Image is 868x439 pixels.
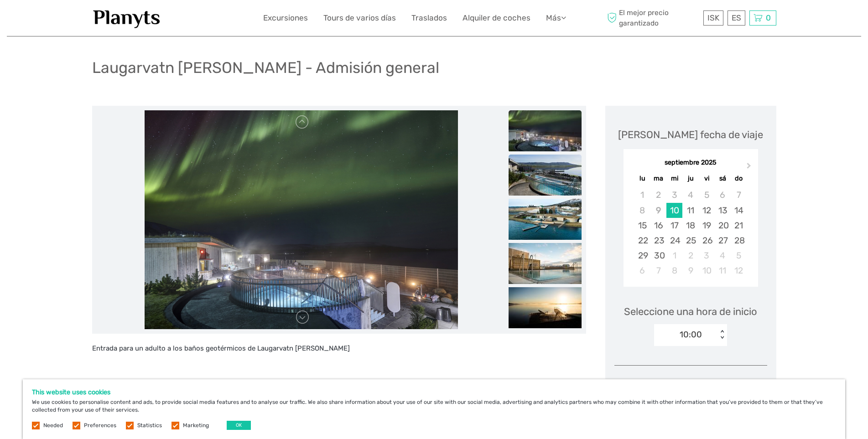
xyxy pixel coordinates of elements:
div: Choose viernes, 19 de septiembre de 2025 [699,218,715,233]
div: Choose sábado, 27 de septiembre de 2025 [715,233,731,248]
span: ISK [707,13,719,22]
a: Tours de varios días [323,11,396,25]
div: ma [650,172,666,185]
div: Choose martes, 30 de septiembre de 2025 [650,248,666,263]
div: Choose jueves, 2 de octubre de 2025 [682,248,698,263]
div: ES [728,10,745,26]
button: Next Month [743,160,757,175]
div: 10:00 [680,329,702,341]
h5: This website uses cookies [32,388,836,396]
button: OK [227,421,251,430]
img: 1453-555b4ac7-172b-4ae9-927d-298d0724a4f4_logo_small.jpg [92,7,161,29]
div: Choose lunes, 22 de septiembre de 2025 [634,233,650,248]
span: El mejor precio garantizado [605,8,701,28]
div: lu [634,172,650,185]
img: a875ca22dd0845dc82643a9f5fdbe34b_slider_thumbnail.jpeg [509,287,582,328]
div: ju [682,172,698,185]
div: do [731,172,747,185]
img: b028795bdba948eea4455a2b85d86403_main_slider.jpeg [145,110,457,329]
div: Choose sábado, 11 de octubre de 2025 [715,263,731,278]
div: Choose jueves, 9 de octubre de 2025 [682,263,698,278]
div: Choose martes, 23 de septiembre de 2025 [650,233,666,248]
div: Not available viernes, 5 de septiembre de 2025 [699,187,715,202]
div: We use cookies to personalise content and ads, to provide social media features and to analyse ou... [23,379,845,439]
div: Choose sábado, 13 de septiembre de 2025 [715,203,731,218]
div: Choose domingo, 21 de septiembre de 2025 [731,218,747,233]
div: Choose miércoles, 8 de octubre de 2025 [666,263,682,278]
div: Not available domingo, 7 de septiembre de 2025 [731,187,747,202]
div: Choose domingo, 5 de octubre de 2025 [731,248,747,263]
div: Choose domingo, 14 de septiembre de 2025 [731,203,747,218]
div: Not available miércoles, 3 de septiembre de 2025 [666,187,682,202]
div: vi [699,172,715,185]
div: [PERSON_NAME] fecha de viaje [618,128,763,142]
div: Not available martes, 2 de septiembre de 2025 [650,187,666,202]
div: septiembre 2025 [624,158,758,168]
h1: Laugarvatn [PERSON_NAME] - Admisión general [92,58,439,77]
div: Choose lunes, 15 de septiembre de 2025 [634,218,650,233]
div: Choose viernes, 26 de septiembre de 2025 [699,233,715,248]
div: Not available sábado, 6 de septiembre de 2025 [715,187,731,202]
label: Marketing [183,422,209,429]
div: Choose domingo, 12 de octubre de 2025 [731,263,747,278]
div: Choose jueves, 11 de septiembre de 2025 [682,203,698,218]
img: 705a2c981b054c02b5086ed1f5db6274_slider_thumbnail.jpeg [509,243,582,284]
div: mi [666,172,682,185]
img: ec28d5c2e1d04e7491808e972c7e387d_slider_thumbnail.jpeg [509,155,582,196]
button: Open LiveChat chat widget [105,14,116,25]
div: Choose viernes, 3 de octubre de 2025 [699,248,715,263]
div: Choose viernes, 12 de septiembre de 2025 [699,203,715,218]
label: Statistics [137,422,162,429]
div: Choose lunes, 29 de septiembre de 2025 [634,248,650,263]
div: Not available jueves, 4 de septiembre de 2025 [682,187,698,202]
div: Not available martes, 9 de septiembre de 2025 [650,203,666,218]
div: month 2025-09 [626,187,755,278]
div: Choose viernes, 10 de octubre de 2025 [699,263,715,278]
div: < > [718,330,726,340]
div: Choose miércoles, 24 de septiembre de 2025 [666,233,682,248]
a: Alquiler de coches [463,11,530,25]
div: Not available lunes, 1 de septiembre de 2025 [634,187,650,202]
span: 0 [764,13,772,22]
img: b028795bdba948eea4455a2b85d86403_slider_thumbnail.jpeg [509,110,582,151]
p: Entrada para un adulto a los baños geotérmicos de Laugarvatn [PERSON_NAME] [92,343,586,355]
div: Choose miércoles, 10 de septiembre de 2025 [666,203,682,218]
div: Choose lunes, 6 de octubre de 2025 [634,263,650,278]
div: Choose sábado, 20 de septiembre de 2025 [715,218,731,233]
a: Traslados [411,11,447,25]
span: Seleccione una hora de inicio [624,305,757,319]
div: Choose jueves, 18 de septiembre de 2025 [682,218,698,233]
div: Choose miércoles, 17 de septiembre de 2025 [666,218,682,233]
div: Choose miércoles, 1 de octubre de 2025 [666,248,682,263]
label: Needed [43,422,63,429]
img: f6342ea46d6a472788f4f17c68322909_slider_thumbnail.jpeg [509,199,582,240]
div: Choose jueves, 25 de septiembre de 2025 [682,233,698,248]
div: Choose sábado, 4 de octubre de 2025 [715,248,731,263]
div: Choose martes, 16 de septiembre de 2025 [650,218,666,233]
label: Preferences [84,422,116,429]
div: Choose domingo, 28 de septiembre de 2025 [731,233,747,248]
p: We're away right now. Please check back later! [13,16,103,23]
div: sá [715,172,731,185]
a: Excursiones [263,11,308,25]
a: Más [546,11,566,25]
div: Choose martes, 7 de octubre de 2025 [650,263,666,278]
div: Not available lunes, 8 de septiembre de 2025 [634,203,650,218]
